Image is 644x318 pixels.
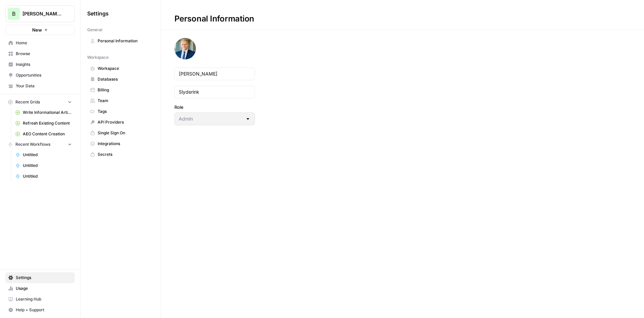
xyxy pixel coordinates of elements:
[161,13,268,24] div: Personal Information
[98,130,151,136] span: Single Sign On
[16,72,72,78] span: Opportunities
[12,171,75,182] a: Untitled
[32,27,42,33] span: New
[12,129,75,139] a: AEO Content Creation
[16,296,72,302] span: Learning Hub
[174,38,196,59] img: avatar
[87,63,154,74] a: Workspace
[98,119,151,125] span: API Providers
[23,163,72,169] span: Untitled
[87,106,154,117] a: Tags
[5,139,75,149] button: Recent Workflows
[12,149,75,160] a: Untitled
[23,120,72,126] span: Refresh Existing Content
[5,305,75,315] button: Help + Support
[5,48,75,59] a: Browse
[12,10,15,18] span: B
[22,10,63,17] span: [PERSON_NAME] Financials
[98,87,151,93] span: Billing
[98,38,151,44] span: Personal Information
[12,107,75,118] a: Write Informational Article (1)
[5,25,75,35] button: New
[16,307,72,313] span: Help + Support
[16,40,72,46] span: Home
[15,141,50,147] span: Recent Workflows
[23,109,72,116] span: Write Informational Article (1)
[87,128,154,138] a: Single Sign On
[16,61,72,67] span: Insights
[23,131,72,137] span: AEO Content Creation
[87,36,154,46] a: Personal Information
[5,97,75,107] button: Recent Grids
[5,81,75,91] a: Your Data
[5,38,75,48] a: Home
[12,118,75,129] a: Refresh Existing Content
[87,117,154,128] a: API Providers
[87,27,102,33] span: General
[12,160,75,171] a: Untitled
[16,275,72,281] span: Settings
[5,294,75,305] a: Learning Hub
[87,85,154,95] a: Billing
[16,51,72,57] span: Browse
[16,83,72,89] span: Your Data
[87,149,154,160] a: Secrets
[87,9,109,17] span: Settings
[98,141,151,147] span: Integrations
[87,54,109,60] span: Workspace
[98,108,151,115] span: Tags
[98,65,151,72] span: Workspace
[98,98,151,104] span: Team
[174,104,255,110] label: Role
[15,99,40,105] span: Recent Grids
[98,151,151,157] span: Secrets
[16,285,72,291] span: Usage
[98,76,151,82] span: Databases
[23,152,72,158] span: Untitled
[5,59,75,70] a: Insights
[5,5,75,22] button: Workspace: Bennett Financials
[87,95,154,106] a: Team
[87,138,154,149] a: Integrations
[5,283,75,294] a: Usage
[23,173,72,179] span: Untitled
[5,70,75,81] a: Opportunities
[5,272,75,283] a: Settings
[87,74,154,85] a: Databases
